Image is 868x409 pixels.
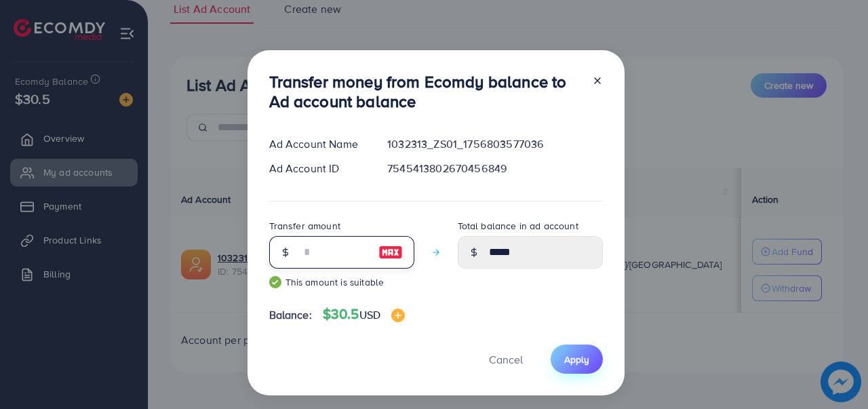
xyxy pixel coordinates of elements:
button: Apply [551,345,603,374]
h3: Transfer money from Ecomdy balance to Ad account balance [269,72,581,111]
div: 7545413802670456849 [376,161,613,176]
div: 1032313_ZS01_1756803577036 [376,136,613,152]
h4: $30.5 [323,306,405,323]
small: This amount is suitable [269,275,414,289]
div: Ad Account ID [258,161,377,176]
img: image [391,309,405,322]
span: Cancel [489,352,523,367]
img: image [378,244,403,260]
div: Ad Account Name [258,136,377,152]
label: Total balance in ad account [458,219,578,233]
label: Transfer amount [269,219,340,233]
img: guide [269,276,281,288]
span: Balance: [269,307,312,323]
button: Cancel [472,345,540,374]
span: USD [359,307,380,322]
span: Apply [564,353,589,366]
